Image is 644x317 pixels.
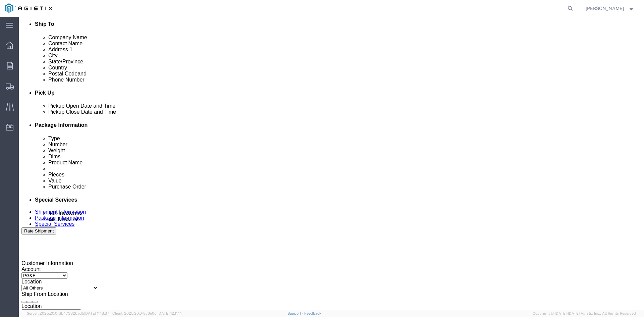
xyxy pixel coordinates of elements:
[19,17,644,310] iframe: FS Legacy Container
[533,311,636,316] span: Copyright © [DATE]-[DATE] Agistix Inc., All Rights Reserved
[585,4,635,12] button: [PERSON_NAME]
[84,311,109,315] span: [DATE] 11:13:37
[304,311,321,315] a: Feedback
[27,311,109,315] span: Server: 2025.20.0-db47332bad5
[158,311,182,315] span: [DATE] 12:11:14
[586,5,624,12] span: Mario Castellanos
[287,311,304,315] a: Support
[112,311,182,315] span: Client: 2025.20.0-8c6e0cf
[5,3,52,13] img: logo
